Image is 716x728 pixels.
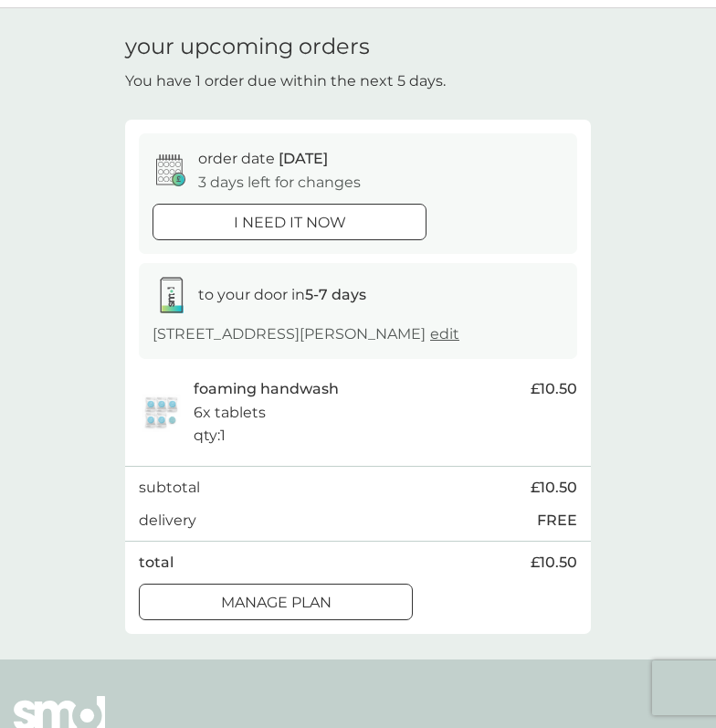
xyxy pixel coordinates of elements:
[194,401,266,425] p: 6x tablets
[139,551,174,575] p: total
[531,476,577,500] span: £10.50
[234,211,346,235] p: i need it now
[139,476,200,500] p: subtotal
[279,150,328,167] span: [DATE]
[531,377,577,401] span: £10.50
[153,204,426,240] button: i need it now
[125,34,370,60] h1: your upcoming orders
[221,591,332,615] p: Manage plan
[531,551,577,575] span: £10.50
[139,509,196,533] p: delivery
[194,424,226,448] p: qty : 1
[125,69,446,93] p: You have 1 order due within the next 5 days.
[198,286,366,303] span: to your door in
[139,584,413,620] button: Manage plan
[198,147,328,171] p: order date
[305,286,366,303] strong: 5-7 days
[153,322,459,346] p: [STREET_ADDRESS][PERSON_NAME]
[430,325,459,343] a: edit
[194,377,339,401] p: foaming handwash
[537,509,577,533] p: FREE
[198,171,361,195] p: 3 days left for changes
